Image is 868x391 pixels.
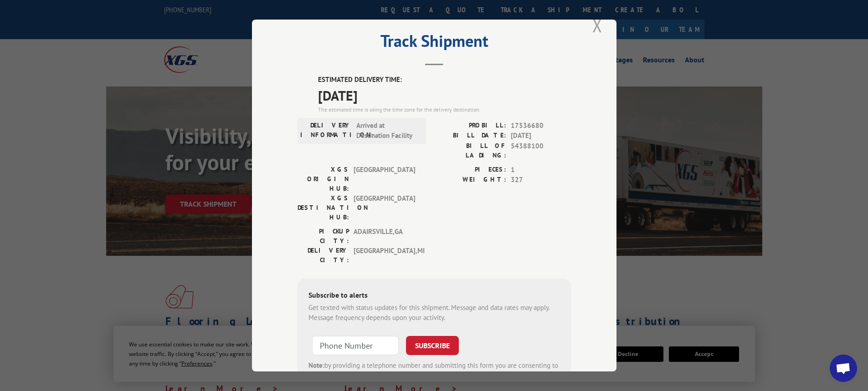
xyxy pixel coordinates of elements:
[434,175,506,185] label: WEIGHT:
[356,121,418,141] span: Arrived at Destination Facility
[298,227,349,246] label: PICKUP CITY:
[590,13,605,38] button: Close modal
[308,303,560,323] div: Get texted with status updates for this shipment. Message and data rates may apply. Message frequ...
[354,227,415,246] span: ADAIRSVILLE , GA
[312,336,399,355] input: Phone Number
[511,141,571,160] span: 54388100
[354,165,415,193] span: [GEOGRAPHIC_DATA]
[434,141,506,160] label: BILL OF LADING:
[300,121,352,141] label: DELIVERY INFORMATION:
[511,175,571,185] span: 327
[298,246,349,265] label: DELIVERY CITY:
[830,355,857,382] a: Open chat
[511,131,571,141] span: [DATE]
[434,131,506,141] label: BILL DATE:
[298,165,349,193] label: XGS ORIGIN HUB:
[434,165,506,175] label: PIECES:
[511,121,571,131] span: 17536680
[354,246,415,265] span: [GEOGRAPHIC_DATA] , MI
[354,193,415,222] span: [GEOGRAPHIC_DATA]
[308,361,324,370] strong: Note:
[298,193,349,222] label: XGS DESTINATION HUB:
[434,121,506,131] label: PROBILL:
[318,106,571,114] div: The estimated time is using the time zone for the delivery destination.
[511,165,571,175] span: 1
[318,75,571,85] label: ESTIMATED DELIVERY TIME:
[318,85,571,106] span: [DATE]
[406,336,459,355] button: SUBSCRIBE
[298,35,571,52] h2: Track Shipment
[308,289,560,303] div: Subscribe to alerts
